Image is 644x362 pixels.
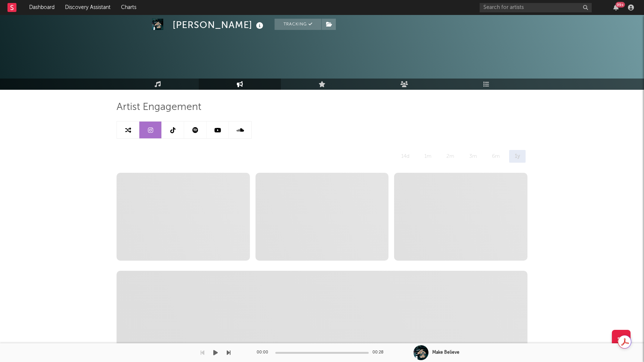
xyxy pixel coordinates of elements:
[372,348,387,357] div: 00:28
[613,4,619,10] button: 99+
[257,348,272,357] div: 00:00
[616,2,625,7] div: 99 +
[432,349,459,356] div: Make Believe
[464,150,483,163] div: 3m
[117,103,201,112] span: Artist Engagement
[509,150,526,163] div: 1y
[173,19,265,31] div: [PERSON_NAME]
[419,150,437,163] div: 1m
[275,19,321,30] button: Tracking
[396,150,415,163] div: 14d
[480,3,592,12] input: Search for artists
[486,150,505,163] div: 6m
[441,150,460,163] div: 2m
